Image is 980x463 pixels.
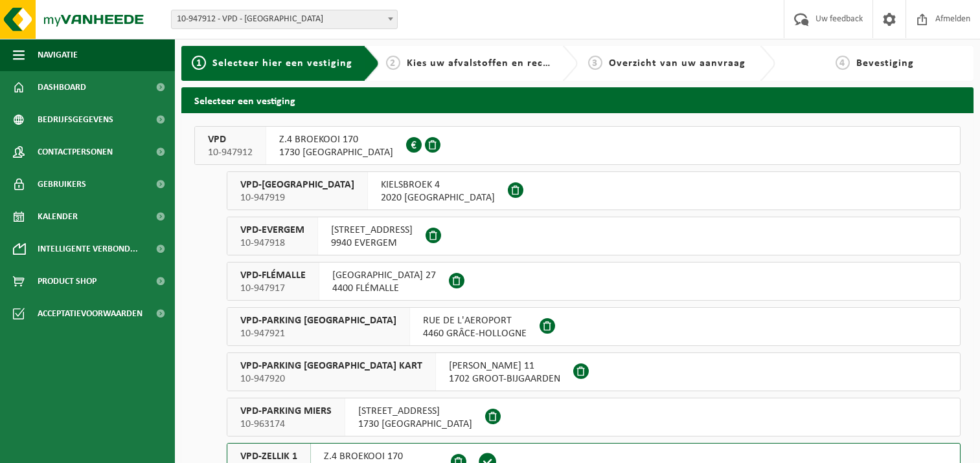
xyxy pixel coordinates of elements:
span: VPD-ZELLIK 1 [240,450,297,463]
span: [PERSON_NAME] 11 [449,360,560,372]
span: Overzicht van uw aanvraag [609,58,746,69]
span: Product Shop [38,265,97,297]
span: Bevestiging [856,58,914,69]
span: 10-947912 [208,146,253,159]
span: 10-947920 [240,372,422,385]
span: 1730 [GEOGRAPHIC_DATA] [358,418,472,431]
span: 10-947917 [240,282,306,295]
button: VPD-EVERGEM 10-947918 [STREET_ADDRESS]9940 EVERGEM [227,217,961,255]
span: VPD-FLÉMALLE [240,269,306,282]
span: Selecteer hier een vestiging [212,58,352,69]
span: Bedrijfsgegevens [38,103,113,136]
span: Kalender [38,200,78,233]
button: VPD 10-947912 Z.4 BROEKOOI 1701730 [GEOGRAPHIC_DATA] [194,126,961,165]
span: 4460 GRÂCE-HOLLOGNE [423,327,527,340]
span: VPD-PARKING [GEOGRAPHIC_DATA] [240,314,396,327]
span: 2 [386,56,400,70]
span: 4 [836,56,850,70]
span: 1730 [GEOGRAPHIC_DATA] [279,146,393,159]
span: VPD-[GEOGRAPHIC_DATA] [240,178,354,191]
span: 1702 GROOT-BIJGAARDEN [449,372,560,385]
button: VPD-PARKING [GEOGRAPHIC_DATA] KART 10-947920 [PERSON_NAME] 111702 GROOT-BIJGAARDEN [227,352,961,391]
span: VPD [208,133,253,146]
span: 10-947912 - VPD - ASSE [171,10,398,29]
span: Z.4 BROEKOOI 170 [279,133,393,146]
span: Contactpersonen [38,136,113,168]
span: 10-963174 [240,418,332,431]
button: VPD-FLÉMALLE 10-947917 [GEOGRAPHIC_DATA] 274400 FLÉMALLE [227,262,961,301]
span: [STREET_ADDRESS] [331,224,413,237]
span: Navigatie [38,39,78,71]
span: VPD-EVERGEM [240,224,304,237]
span: 10-947921 [240,327,396,340]
span: Kies uw afvalstoffen en recipiënten [407,58,585,69]
span: Z.4 BROEKOOI 170 [324,450,438,463]
span: 10-947912 - VPD - ASSE [172,10,397,28]
span: 9940 EVERGEM [331,237,413,250]
button: VPD-[GEOGRAPHIC_DATA] 10-947919 KIELSBROEK 42020 [GEOGRAPHIC_DATA] [227,171,961,210]
span: Acceptatievoorwaarden [38,297,142,330]
span: RUE DE L'AEROPORT [423,314,527,327]
span: 1 [192,56,206,70]
span: 3 [588,56,602,70]
span: VPD-PARKING MIERS [240,405,332,418]
span: 10-947919 [240,191,354,204]
span: VPD-PARKING [GEOGRAPHIC_DATA] KART [240,360,422,372]
span: 10-947918 [240,237,304,250]
span: KIELSBROEK 4 [381,178,495,191]
button: VPD-PARKING MIERS 10-963174 [STREET_ADDRESS]1730 [GEOGRAPHIC_DATA] [227,398,961,436]
span: [STREET_ADDRESS] [358,405,472,418]
span: 2020 [GEOGRAPHIC_DATA] [381,191,495,204]
span: Intelligente verbond... [38,233,138,265]
h2: Selecteer een vestiging [181,87,974,113]
button: VPD-PARKING [GEOGRAPHIC_DATA] 10-947921 RUE DE L'AEROPORT4460 GRÂCE-HOLLOGNE [227,307,961,346]
span: Gebruikers [38,168,86,200]
span: Dashboard [38,71,86,103]
span: [GEOGRAPHIC_DATA] 27 [332,269,436,282]
span: 4400 FLÉMALLE [332,282,436,295]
